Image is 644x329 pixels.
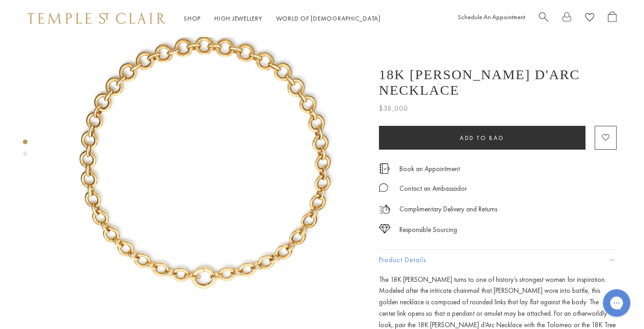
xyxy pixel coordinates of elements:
[539,11,548,26] a: Search
[399,224,457,236] div: Responsible Sourcing
[379,163,390,174] img: icon_appointment.svg
[23,137,27,163] div: Product gallery navigation
[379,102,408,114] span: $38,000
[585,11,594,26] a: View Wishlist
[379,204,390,215] img: icon_delivery.svg
[276,14,381,22] a: World of [DEMOGRAPHIC_DATA]World of [DEMOGRAPHIC_DATA]
[608,11,617,26] a: Open Shopping Bag
[184,13,381,24] nav: Main navigation
[598,286,635,320] iframe: Gorgias live chat messenger
[458,13,525,21] a: Schedule An Appointment
[399,164,460,174] a: Book an Appointment
[27,13,165,24] img: Temple St. Clair
[379,126,585,150] button: Add to bag
[460,134,505,142] span: Add to bag
[399,204,497,215] p: Complimentary Delivery and Returns
[184,14,201,22] a: ShopShop
[214,14,262,22] a: High JewelleryHigh Jewellery
[46,3,365,323] img: N78802-R11ARC
[379,224,390,233] img: icon_sourcing.svg
[379,250,617,270] button: Product Details
[379,183,388,192] img: MessageIcon-01_2.svg
[399,183,467,194] div: Contact an Ambassador
[379,67,617,98] h1: 18K [PERSON_NAME] d'Arc Necklace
